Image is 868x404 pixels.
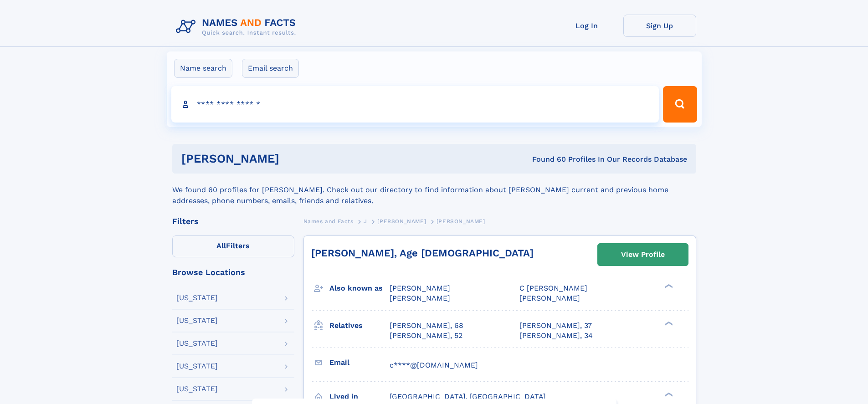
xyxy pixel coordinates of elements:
[329,318,390,333] h3: Relatives
[172,235,294,257] label: Filters
[172,268,294,276] div: Browse Locations
[598,244,688,266] a: View Profile
[519,331,593,341] a: [PERSON_NAME], 34
[663,86,697,123] button: Search Button
[519,294,580,302] span: [PERSON_NAME]
[390,331,462,341] a: [PERSON_NAME], 52
[621,244,665,265] div: View Profile
[176,317,218,324] div: [US_STATE]
[390,321,463,331] a: [PERSON_NAME], 68
[176,340,218,347] div: [US_STATE]
[329,355,390,370] h3: Email
[550,15,623,37] a: Log In
[390,284,450,292] span: [PERSON_NAME]
[303,215,354,227] a: Names and Facts
[172,15,303,39] img: Logo Names and Facts
[663,320,673,326] div: ❯
[181,153,406,164] h1: [PERSON_NAME]
[242,59,299,78] label: Email search
[663,391,673,397] div: ❯
[174,59,232,78] label: Name search
[364,218,367,225] span: J
[437,218,485,225] span: [PERSON_NAME]
[216,241,226,250] span: All
[172,217,294,225] div: Filters
[176,363,218,370] div: [US_STATE]
[390,392,546,401] span: [GEOGRAPHIC_DATA], [GEOGRAPHIC_DATA]
[311,247,534,259] a: [PERSON_NAME], Age [DEMOGRAPHIC_DATA]
[364,215,367,227] a: J
[377,215,426,227] a: [PERSON_NAME]
[172,174,696,206] div: We found 60 profiles for [PERSON_NAME]. Check out our directory to find information about [PERSON...
[329,281,390,296] h3: Also known as
[519,321,592,331] a: [PERSON_NAME], 37
[623,15,696,37] a: Sign Up
[519,284,587,292] span: C [PERSON_NAME]
[406,154,687,164] div: Found 60 Profiles In Our Records Database
[171,86,659,123] input: search input
[176,385,218,393] div: [US_STATE]
[377,218,426,225] span: [PERSON_NAME]
[663,283,673,289] div: ❯
[176,294,218,302] div: [US_STATE]
[390,294,450,302] span: [PERSON_NAME]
